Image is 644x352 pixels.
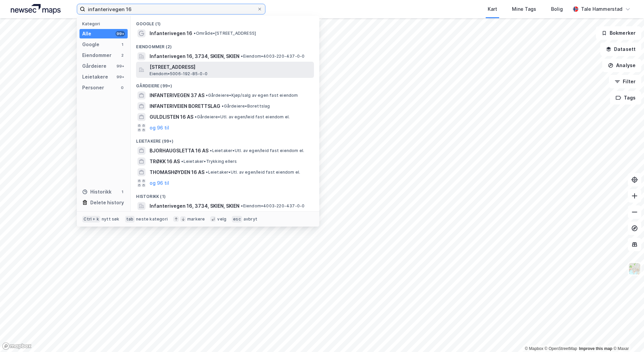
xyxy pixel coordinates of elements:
div: Leietakere (99+) [131,133,319,145]
div: neste kategori [136,216,168,222]
span: Gårdeiere • Borettslag [222,104,270,109]
div: Tale Hammerstad [581,5,622,13]
span: • [181,159,183,164]
a: Improve this map [579,346,612,351]
button: og 96 til [150,179,169,187]
button: Analyse [602,59,641,72]
button: Bokmerker [596,26,641,40]
span: Eiendom • 4003-220-437-0-0 [241,54,304,59]
div: Bolig [551,5,563,13]
div: Gårdeiere [82,62,106,70]
div: Eiendommer (2) [131,39,319,51]
span: • [206,93,208,98]
div: markere [187,216,205,222]
span: Gårdeiere • Kjøp/salg av egen fast eiendom [206,93,298,98]
div: Ctrl + k [82,216,100,223]
div: Mine Tags [512,5,536,13]
span: Leietaker • Utl. av egen/leid fast eiendom el. [210,148,304,153]
iframe: Chat Widget [610,320,644,352]
input: Søk på adresse, matrikkel, gårdeiere, leietakere eller personer [85,4,257,14]
div: Personer [82,84,104,92]
span: • [206,170,208,175]
div: 99+ [116,63,125,69]
span: THOMASHØYDEN 16 AS [150,168,204,176]
div: Kategori [82,21,128,26]
span: • [210,148,212,153]
span: Leietaker • Utl. av egen/leid fast eiendom el. [206,170,300,175]
span: • [195,114,197,119]
div: 1 [120,42,125,47]
span: INFANTERIVEIEN BORETTSLAG [150,102,220,110]
a: Mapbox [525,346,543,351]
div: esc [232,216,242,223]
span: Leietaker • Trykking ellers [181,159,237,164]
span: GULDLISTEN 16 AS [150,113,193,121]
span: • [241,54,243,59]
span: Eiendom • 4003-220-437-0-0 [241,203,304,209]
div: Delete history [90,199,124,207]
div: Eiendommer [82,51,111,59]
span: Område • [STREET_ADDRESS] [194,31,256,36]
div: Leietakere [82,73,108,81]
div: avbryt [244,216,257,222]
div: 2 [120,53,125,58]
span: Infanterivegen 16 [150,29,192,37]
span: TRØKK 16 AS [150,157,180,166]
div: 99+ [116,74,125,80]
div: 1 [120,189,125,195]
div: velg [217,216,226,222]
div: Kontrollprogram for chat [610,320,644,352]
span: • [241,203,243,208]
span: Eiendom • 5006-192-85-0-0 [150,71,207,77]
div: 0 [120,85,125,90]
div: Alle [82,30,91,38]
div: Kart [488,5,497,13]
button: Datasett [600,42,641,56]
button: Filter [609,75,641,88]
span: Infanterivegen 16, 3734, SKIEN, SKIEN [150,202,239,210]
div: Gårdeiere (99+) [131,78,319,90]
div: tab [125,216,135,223]
button: Tags [610,91,641,105]
span: [STREET_ADDRESS] [150,63,311,71]
a: OpenStreetMap [545,346,577,351]
span: INFANTERIVEGEN 37 AS [150,91,204,99]
span: Infanterivegen 16, 3734, SKIEN, SKIEN [150,52,239,60]
div: 99+ [116,31,125,36]
span: BJORHAUGSLETTA 16 AS [150,147,208,155]
button: og 96 til [150,124,169,132]
div: Google [82,40,99,49]
a: Mapbox homepage [2,342,32,350]
div: Historikk (1) [131,188,319,201]
span: • [222,104,224,109]
img: logo.a4113a55bc3d86da70a041830d287a7e.svg [11,4,61,14]
img: Z [628,262,641,275]
span: • [194,31,196,36]
div: Google (1) [131,16,319,28]
div: Historikk [82,188,111,196]
span: Gårdeiere • Utl. av egen/leid fast eiendom el. [195,114,290,120]
div: nytt søk [102,216,120,222]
